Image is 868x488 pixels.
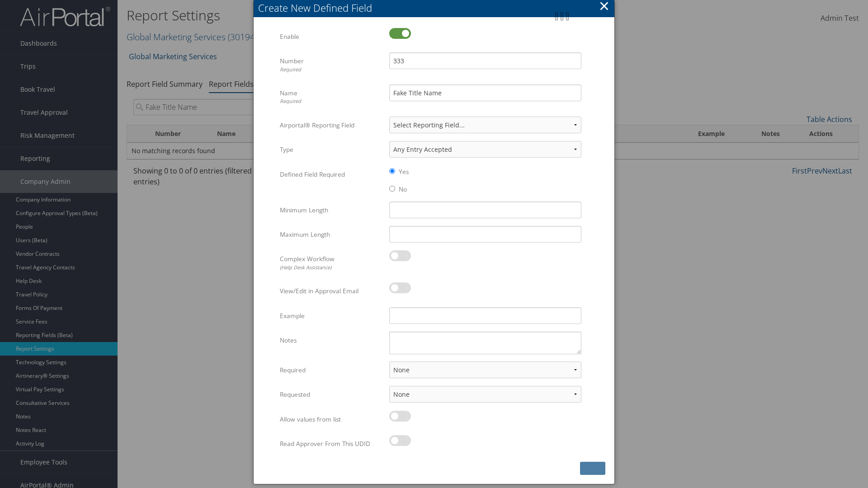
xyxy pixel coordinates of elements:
[280,166,382,183] label: Defined Field Required
[280,361,382,379] label: Required
[280,411,382,428] label: Allow values from list
[280,264,382,272] div: (Help Desk Assistance)
[280,117,382,134] label: Airportal® Reporting Field
[399,185,407,194] label: No
[280,202,382,219] label: Minimum Length
[280,435,382,452] label: Read Approver From This UDID
[280,66,382,74] div: Required
[280,141,382,158] label: Type
[280,250,382,275] label: Complex Workflow
[280,226,382,243] label: Maximum Length
[280,28,382,45] label: Enable
[280,84,382,109] label: Name
[280,98,382,105] div: Required
[258,1,614,15] div: Create New Defined Field
[280,282,382,300] label: View/Edit in Approval Email
[280,307,382,324] label: Example
[280,332,382,349] label: Notes
[399,167,409,176] label: Yes
[280,52,382,77] label: Number
[280,386,382,403] label: Requested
